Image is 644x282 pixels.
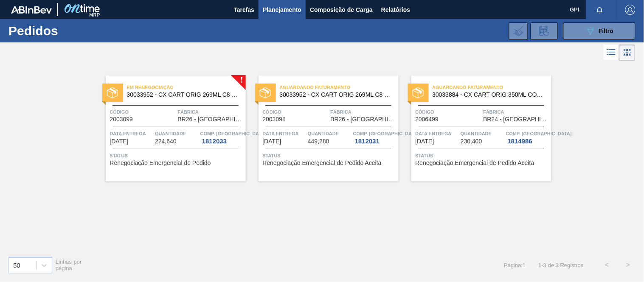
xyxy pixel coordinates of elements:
[200,129,266,138] span: Comp. Carga
[433,83,551,92] span: Aguardando Faturamento
[127,92,239,98] span: 30033952 - CX CART ORIG 269ML C8 GPI NIV24
[381,5,410,15] span: Relatórios
[93,75,246,181] a: !statusEm renegociação30033952 - CX CART ORIG 269ML C8 GPI NIV24Código2003099FábricaBR26 - [GEOGR...
[110,138,129,145] span: 22/08/2025
[625,5,636,15] img: Logout
[416,138,434,145] span: 26/09/2025
[8,26,130,36] h1: Pedidos
[178,116,244,123] span: BR26 - Uberlândia
[200,138,228,145] div: 1812033
[353,129,397,145] a: Comp. [GEOGRAPHIC_DATA]1812031
[308,138,329,145] span: 449,280
[509,22,528,39] div: Importar Negociações dos Pedidos
[263,138,281,145] span: 26/08/2025
[178,108,244,116] span: Fábrica
[280,83,399,92] span: Aguardando Faturamento
[353,129,419,138] span: Comp. Carga
[110,160,211,166] span: Renegociação Emergencial de Pedido
[263,108,329,116] span: Código
[56,259,82,271] span: Linhas por página
[11,6,52,14] img: TNhmsLtSVTkK8tSr43FrP2fwEKptu5GPRR3wAAAABJRU5ErkJggg==
[413,87,424,98] img: status
[308,129,351,138] span: Quantidade
[263,116,286,123] span: 2003098
[484,116,549,123] span: BR24 - Ponta Grossa
[599,28,614,34] span: Filtro
[619,45,636,61] div: Visão em Cards
[110,129,153,138] span: Data entrega
[461,138,482,145] span: 230,400
[353,138,381,145] div: 1812031
[416,160,534,166] span: Renegociação Emergencial de Pedido Aceita
[331,116,397,123] span: BR26 - Uberlândia
[563,22,636,39] button: Filtro
[263,129,306,138] span: Data entrega
[263,160,382,166] span: Renegociação Emergencial de Pedido Aceita
[504,262,526,268] span: Página : 1
[110,116,133,123] span: 2003099
[263,151,397,160] span: Status
[331,108,397,116] span: Fábrica
[155,129,198,138] span: Quantidade
[484,108,549,116] span: Fábrica
[110,108,176,116] span: Código
[110,151,244,160] span: Status
[246,75,399,181] a: statusAguardando Faturamento30033952 - CX CART ORIG 269ML C8 GPI NIV24Código2003098FábricaBR26 - ...
[310,5,373,15] span: Composição de Carga
[13,262,20,269] div: 50
[416,108,481,116] span: Código
[280,92,392,98] span: 30033952 - CX CART ORIG 269ML C8 GPI NIV24
[107,87,118,98] img: status
[260,87,271,98] img: status
[155,138,177,145] span: 224,640
[604,45,619,61] div: Visão em Lista
[506,129,549,145] a: Comp. [GEOGRAPHIC_DATA]1814986
[506,138,534,145] div: 1814986
[461,129,504,138] span: Quantidade
[416,151,549,160] span: Status
[127,83,246,92] span: Em renegociação
[596,254,618,276] button: <
[233,5,254,15] span: Tarefas
[531,22,558,39] div: Solicitação de Revisão de Pedidos
[433,92,545,98] span: 30033884 - CX CART ORIG 350ML CORNER C12 NIV24
[416,129,459,138] span: Data entrega
[506,129,572,138] span: Comp. Carga
[416,116,439,123] span: 2006499
[200,129,244,145] a: Comp. [GEOGRAPHIC_DATA]1812033
[618,254,639,276] button: >
[586,4,613,16] button: Notificações
[539,262,584,268] span: 1 - 3 de 3 Registros
[399,75,551,181] a: statusAguardando Faturamento30033884 - CX CART ORIG 350ML CORNER C12 NIV24Código2006499FábricaBR2...
[263,5,301,15] span: Planejamento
